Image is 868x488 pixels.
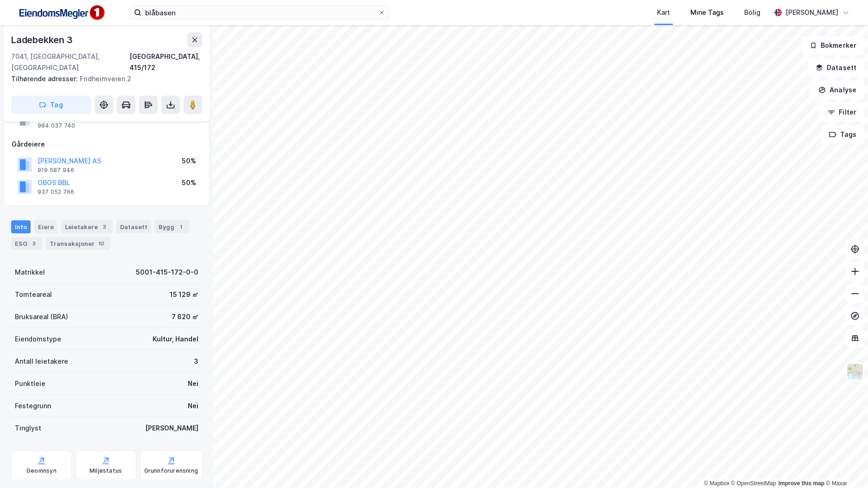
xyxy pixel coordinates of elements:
[15,2,108,23] img: F4PB6Px+NJ5v8B7XTbfpPpyloAAAAASUVORK5CYII=
[822,443,868,488] div: Kontrollprogram for chat
[136,267,198,278] div: 5001-415-172-0-0
[29,239,38,248] div: 3
[15,289,52,300] div: Tomteareal
[144,467,198,475] div: Grunnforurensning
[188,400,198,411] div: Nei
[11,75,80,83] span: Tilhørende adresser:
[61,220,113,233] div: Leietakere
[155,220,189,233] div: Bygg
[11,237,42,250] div: ESG
[11,51,129,73] div: 7041, [GEOGRAPHIC_DATA], [GEOGRAPHIC_DATA]
[821,125,864,144] button: Tags
[153,334,198,345] div: Kultur, Handel
[38,188,74,196] div: 937 052 766
[15,423,41,434] div: Tinglyst
[182,155,196,167] div: 50%
[15,400,51,411] div: Festegrunn
[820,103,864,122] button: Filter
[89,467,122,475] div: Miljøstatus
[194,356,198,367] div: 3
[38,167,74,174] div: 919 587 946
[808,58,864,77] button: Datasett
[779,480,824,487] a: Improve this map
[26,467,57,475] div: Geoinnsyn
[100,222,109,231] div: 3
[11,73,195,84] div: Fridheimveien 2
[176,222,185,231] div: 1
[731,480,776,487] a: OpenStreetMap
[141,6,378,19] input: Søk på adresse, matrikkel, gårdeiere, leietakere eller personer
[11,32,75,47] div: Ladebekken 3
[12,139,202,150] div: Gårdeiere
[182,177,196,188] div: 50%
[846,363,864,380] img: Z
[34,220,57,233] div: Eiere
[145,423,198,434] div: [PERSON_NAME]
[15,311,68,322] div: Bruksareal (BRA)
[15,267,45,278] div: Matrikkel
[116,220,151,233] div: Datasett
[96,239,106,248] div: 10
[15,334,61,345] div: Eiendomstype
[802,36,864,55] button: Bokmerker
[46,237,110,250] div: Transaksjoner
[11,96,91,114] button: Tag
[704,480,729,487] a: Mapbox
[38,122,75,129] div: 984 037 740
[785,7,838,18] div: [PERSON_NAME]
[11,220,31,233] div: Info
[822,443,868,488] iframe: Chat Widget
[657,7,670,18] div: Kart
[129,51,202,73] div: [GEOGRAPHIC_DATA], 415/172
[188,378,198,389] div: Nei
[15,378,45,389] div: Punktleie
[811,81,864,99] button: Analyse
[172,311,198,322] div: 7 820 ㎡
[170,289,198,300] div: 15 129 ㎡
[744,7,760,18] div: Bolig
[15,356,68,367] div: Antall leietakere
[690,7,724,18] div: Mine Tags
